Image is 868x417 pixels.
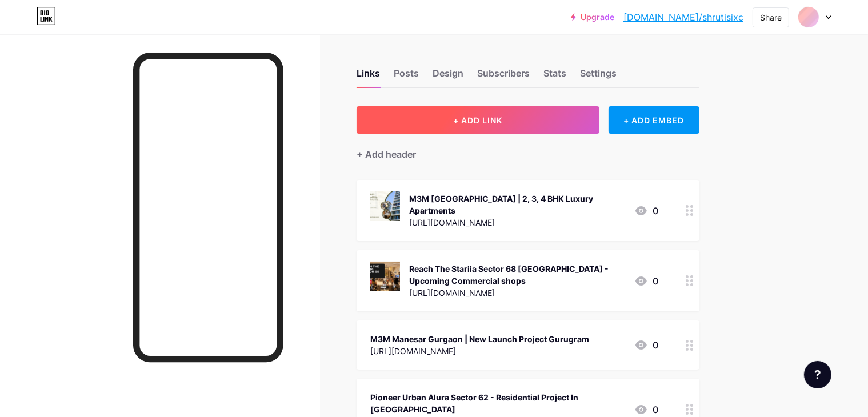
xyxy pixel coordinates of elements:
[370,345,589,357] div: [URL][DOMAIN_NAME]
[370,262,400,291] img: Reach The Stariia Sector 68 Gurgaon - Upcoming Commercial shops
[370,391,625,415] div: Pioneer Urban Alura Sector 62 - Residential Project In [GEOGRAPHIC_DATA]
[760,11,782,23] div: Share
[370,191,400,221] img: M3M Gurgaon International City Manesar | 2, 3, 4 BHK Luxury Apartments
[634,204,658,218] div: 0
[433,66,463,87] div: Design
[580,66,617,87] div: Settings
[409,263,625,287] div: Reach The Stariia Sector 68 [GEOGRAPHIC_DATA] - Upcoming Commercial shops
[634,274,658,288] div: 0
[571,13,614,22] a: Upgrade
[394,66,419,87] div: Posts
[453,115,502,125] span: + ADD LINK
[357,147,416,161] div: + Add header
[357,106,599,134] button: + ADD LINK
[409,193,625,216] div: M3M [GEOGRAPHIC_DATA] | 2, 3, 4 BHK Luxury Apartments
[634,403,658,416] div: 0
[357,66,380,87] div: Links
[477,66,530,87] div: Subscribers
[409,287,625,299] div: [URL][DOMAIN_NAME]
[409,216,625,228] div: [URL][DOMAIN_NAME]
[543,66,566,87] div: Stats
[370,333,589,345] div: M3M Manesar Gurgaon | New Launch Project Gurugram
[623,10,743,24] a: [DOMAIN_NAME]/shrutisixc
[609,106,699,134] div: + ADD EMBED
[634,338,658,352] div: 0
